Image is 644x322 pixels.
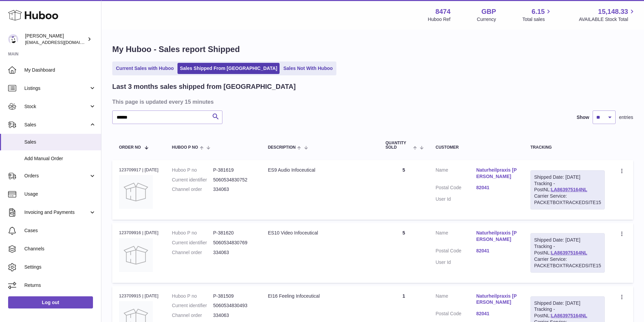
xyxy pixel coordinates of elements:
a: Sales Shipped From [GEOGRAPHIC_DATA] [177,63,280,74]
span: Sales [24,139,96,145]
dt: Huboo P no [172,167,213,173]
dt: User Id [435,259,476,266]
img: orders@neshealth.com [8,34,18,44]
a: 82041 [476,248,517,254]
div: Huboo Ref [428,16,451,23]
td: 5 [379,223,429,282]
dt: Name [435,293,476,307]
div: Shipped Date: [DATE] [534,237,601,243]
dd: 5060534830769 [213,240,255,246]
span: Listings [24,85,89,92]
div: Shipped Date: [DATE] [534,174,601,180]
label: Show [577,114,589,121]
span: AVAILABLE Stock Total [579,16,636,23]
strong: 8474 [435,7,451,16]
a: 6.15 Total sales [522,7,552,23]
span: Channels [24,246,96,252]
span: Add Manual Order [24,155,96,162]
dt: Name [435,230,476,244]
div: Currency [477,16,496,23]
div: 123709916 | [DATE] [119,230,159,236]
dt: User Id [435,196,476,202]
div: Carrier Service: PACKETBOXTRACKEDSITE15 [534,256,601,269]
span: Sales [24,122,89,128]
span: Cases [24,227,96,234]
dt: Name [435,167,476,181]
dd: P-381620 [213,230,255,236]
a: LA863975164NL [551,313,587,318]
span: My Dashboard [24,67,96,73]
a: LA863975164NL [551,250,587,255]
h2: Last 3 months sales shipped from [GEOGRAPHIC_DATA] [112,82,296,91]
div: Carrier Service: PACKETBOXTRACKEDSITE15 [534,193,601,206]
img: no-photo.jpg [119,175,153,209]
img: no-photo.jpg [119,238,153,272]
dd: 334063 [213,186,255,193]
a: 15,148.33 AVAILABLE Stock Total [579,7,636,23]
dd: 334063 [213,312,255,319]
div: 123709917 | [DATE] [119,167,159,173]
a: Naturheilpraxis [PERSON_NAME] [476,167,517,180]
span: Usage [24,191,96,197]
a: Naturheilpraxis [PERSON_NAME] [476,230,517,243]
div: Tracking [530,145,605,150]
dd: 5060534830752 [213,177,255,183]
dt: Channel order [172,312,213,319]
dd: P-381619 [213,167,255,173]
dd: 334063 [213,249,255,256]
div: Tracking - PostNL: [530,170,605,209]
span: Quantity Sold [385,141,411,150]
span: Huboo P no [172,145,198,150]
dt: Channel order [172,186,213,193]
dt: Postal Code [435,311,476,319]
span: Returns [24,282,96,289]
div: EI16 Feeling Infoceutical [268,293,372,299]
a: 82041 [476,311,517,317]
a: Sales Not With Huboo [281,63,335,74]
span: Description [268,145,295,150]
a: LA863975164NL [551,187,587,192]
span: Order No [119,145,141,150]
span: 6.15 [532,7,545,16]
strong: GBP [481,7,496,16]
span: 15,148.33 [598,7,628,16]
dt: Channel order [172,249,213,256]
dd: 5060534830493 [213,302,255,309]
dt: Huboo P no [172,293,213,299]
dt: Huboo P no [172,230,213,236]
div: 123709915 | [DATE] [119,293,159,299]
a: 82041 [476,184,517,191]
span: entries [619,114,633,121]
div: ES9 Audio Infoceutical [268,167,372,173]
span: Stock [24,103,89,110]
span: Settings [24,264,96,270]
h3: This page is updated every 15 minutes [112,98,631,105]
div: ES10 Video Infoceutical [268,230,372,236]
span: Invoicing and Payments [24,209,89,216]
a: Log out [8,296,93,308]
div: Shipped Date: [DATE] [534,300,601,306]
dt: Postal Code [435,248,476,256]
a: Current Sales with Huboo [114,63,176,74]
dt: Current identifier [172,302,213,309]
div: [PERSON_NAME] [25,33,86,46]
dt: Current identifier [172,177,213,183]
dd: P-381509 [213,293,255,299]
dt: Postal Code [435,184,476,193]
div: Customer [435,145,517,150]
h1: My Huboo - Sales report Shipped [112,44,633,55]
span: [EMAIL_ADDRESS][DOMAIN_NAME] [25,40,99,45]
dt: Current identifier [172,240,213,246]
div: Tracking - PostNL: [530,233,605,272]
span: Orders [24,173,89,179]
span: Total sales [522,16,552,23]
a: Naturheilpraxis [PERSON_NAME] [476,293,517,306]
td: 5 [379,160,429,220]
